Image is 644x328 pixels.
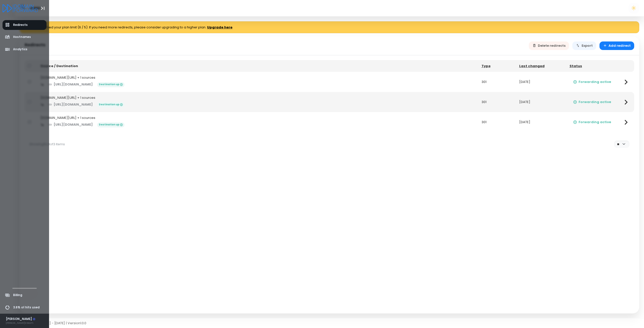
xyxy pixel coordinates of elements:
a: [URL][DOMAIN_NAME] [45,100,97,109]
td: [DATE] [516,72,566,92]
div: [PERSON_NAME]'s team [6,321,36,325]
div: [DOMAIN_NAME][URL] + 1 sources [41,95,475,100]
th: Type [478,60,516,72]
div: [DOMAIN_NAME][URL] + 1 sources [41,115,475,120]
a: Hostnames [3,32,47,42]
a: [URL][DOMAIN_NAME] [45,120,97,129]
span: Billing [13,293,22,297]
a: [URL][DOMAIN_NAME] [45,80,97,89]
span: Redirects [13,23,28,27]
button: Forwarding active [570,78,615,86]
td: [DATE] [516,112,566,132]
th: Last changed [516,60,566,72]
span: Copyright © [DATE] - [DATE] | Version 1.0.0 [20,321,86,325]
a: 3.6% of hits used [3,303,47,312]
span: Analytics [13,47,27,52]
a: Redirects [3,20,47,30]
td: 301 [478,92,516,112]
span: Destination up [97,82,125,87]
a: Billing [3,290,47,300]
span: Destination up [97,102,125,107]
span: 3.6% of hits used [13,305,39,310]
div: [PERSON_NAME] [6,317,36,321]
div: You have reached your plan limit (6 / 5). If you need more redirects, please consider upgrading t... [20,21,639,33]
select: Per [614,140,629,148]
th: Status [566,60,618,72]
a: Logo [3,5,38,11]
span: Destination up [97,122,125,127]
button: Add redirect [599,41,634,50]
a: Upgrade here [207,25,232,30]
span: Hostnames [13,35,31,39]
button: Forwarding active [570,98,615,107]
button: Forwarding active [570,118,615,127]
td: [DATE] [516,92,566,112]
td: 301 [478,112,516,132]
th: Source / Destination [37,60,478,72]
button: Toggle Aside [38,4,48,13]
td: 301 [478,72,516,92]
a: Analytics [3,44,47,54]
div: [DOMAIN_NAME][URL] + 1 sources [41,75,475,80]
